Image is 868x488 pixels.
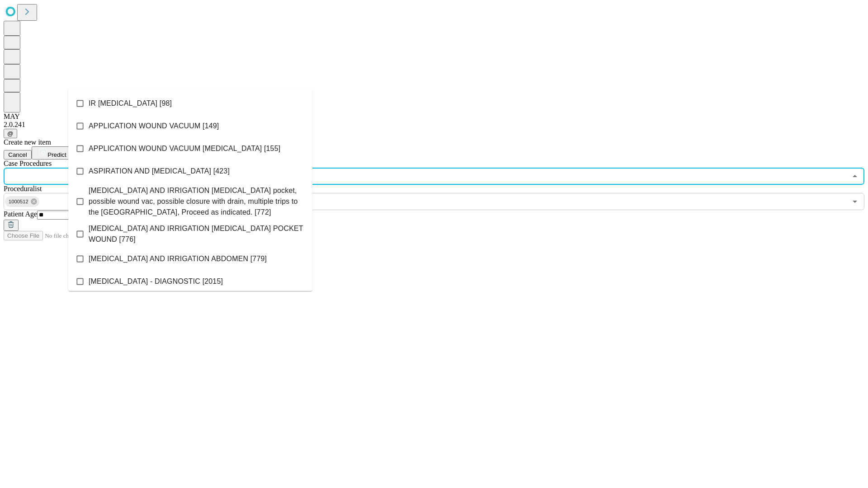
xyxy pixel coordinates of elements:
span: [MEDICAL_DATA] AND IRRIGATION ABDOMEN [779] [89,253,267,264]
button: @ [4,129,17,138]
button: Cancel [4,150,32,160]
span: APPLICATION WOUND VACUUM [MEDICAL_DATA] [155] [89,143,280,154]
div: 1000512 [5,196,39,207]
button: Predict [32,146,73,160]
button: Open [849,195,861,208]
span: Cancel [8,151,27,158]
span: 1000512 [5,197,32,207]
span: ASPIRATION AND [MEDICAL_DATA] [423] [89,166,230,177]
span: [MEDICAL_DATA] - DIAGNOSTIC [2015] [89,276,223,287]
div: 2.0.241 [4,121,864,129]
span: Patient Age [4,210,37,218]
span: IR [MEDICAL_DATA] [98] [89,98,172,109]
span: APPLICATION WOUND VACUUM [149] [89,121,219,131]
span: Proceduralist [4,185,42,192]
div: MAY [4,113,864,121]
span: [MEDICAL_DATA] AND IRRIGATION [MEDICAL_DATA] pocket, possible wound vac, possible closure with dr... [89,185,305,218]
span: [MEDICAL_DATA] AND IRRIGATION [MEDICAL_DATA] POCKET WOUND [776] [89,223,305,245]
span: @ [7,130,14,137]
span: Create new item [4,138,51,146]
span: Predict [47,151,66,158]
button: Close [849,170,861,183]
span: Scheduled Procedure [4,160,52,167]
